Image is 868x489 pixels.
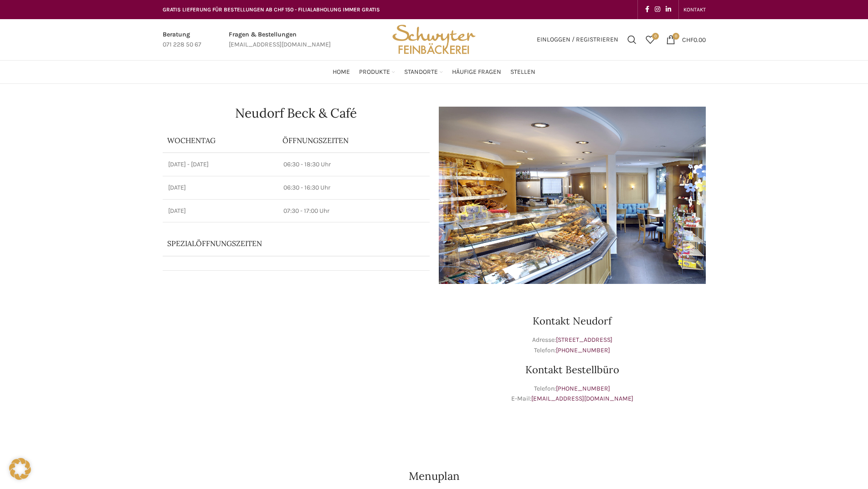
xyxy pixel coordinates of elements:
[168,183,273,192] p: [DATE]
[168,206,273,216] p: [DATE]
[531,395,633,402] a: [EMAIL_ADDRESS][DOMAIN_NAME]
[333,63,350,81] a: Home
[283,206,424,216] p: 07:30 - 17:00 Uhr
[641,31,659,49] a: 0
[537,36,618,43] span: Einloggen / Registrieren
[404,68,438,77] span: Standorte
[452,63,501,81] a: Häufige Fragen
[282,135,425,145] p: ÖFFNUNGSZEITEN
[652,33,659,40] span: 0
[158,63,710,81] div: Main navigation
[556,385,610,392] a: [PHONE_NUMBER]
[556,336,612,344] a: [STREET_ADDRESS]
[333,68,350,77] span: Home
[556,346,610,354] a: [PHONE_NUMBER]
[163,293,430,430] iframe: schwyter martinsbruggstrasse
[389,19,478,60] img: Bäckerei Schwyter
[404,63,443,81] a: Standorte
[439,365,706,375] h3: Kontakt Bestellbüro
[163,30,201,50] a: Infobox link
[682,36,693,43] span: CHF
[163,107,430,119] h1: Neudorf Beck & Café
[168,160,273,169] p: [DATE] - [DATE]
[163,6,380,13] span: GRATIS LIEFERUNG FÜR BESTELLUNGEN AB CHF 150 - FILIALABHOLUNG IMMER GRATIS
[167,135,274,145] p: Wochentag
[283,160,424,169] p: 06:30 - 18:30 Uhr
[662,31,710,49] a: 0 CHF0.00
[439,384,706,404] p: Telefon: E-Mail:
[283,183,424,192] p: 06:30 - 16:30 Uhr
[532,31,623,49] a: Einloggen / Registrieren
[167,238,400,248] p: Spezialöffnungszeiten
[641,31,659,49] div: Meine Wunschliste
[679,0,710,19] div: Secondary navigation
[359,63,395,81] a: Produkte
[682,36,706,43] bdi: 0.00
[452,68,501,77] span: Häufige Fragen
[510,63,535,81] a: Stellen
[359,68,390,77] span: Produkte
[683,0,706,19] a: KONTAKT
[229,30,331,50] a: Infobox link
[623,31,641,49] a: Suchen
[439,335,706,355] p: Adresse: Telefon:
[439,316,706,326] h3: Kontakt Neudorf
[673,33,679,40] span: 0
[652,3,663,16] a: Instagram social link
[663,3,674,16] a: Linkedin social link
[642,3,652,16] a: Facebook social link
[163,471,706,482] h2: Menuplan
[389,35,478,43] a: Site logo
[683,6,706,13] span: KONTAKT
[510,68,535,77] span: Stellen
